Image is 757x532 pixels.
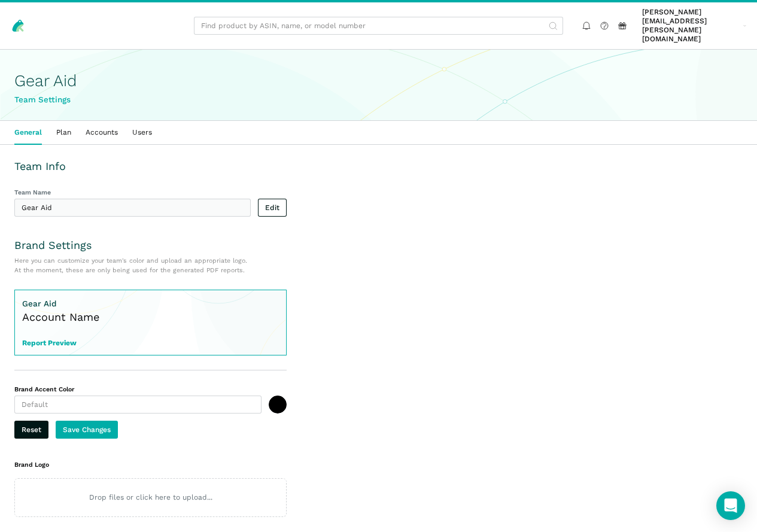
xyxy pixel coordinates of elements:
div: Open Intercom Messenger [716,491,745,520]
h3: Brand Settings [14,238,287,253]
a: [PERSON_NAME][EMAIL_ADDRESS][PERSON_NAME][DOMAIN_NAME] [639,6,750,45]
div: Team Settings [14,93,743,106]
a: General [7,121,49,144]
p: Here you can customize your team's color and upload an appropriate logo. At the moment, these are... [14,256,287,275]
div: Brand Logo [14,460,287,469]
label: Team Name [14,188,251,197]
input: Default [14,396,262,414]
button: Save Changes [56,421,118,439]
div: Report Preview [22,339,99,348]
h3: Team Info [14,159,287,174]
span: [PERSON_NAME][EMAIL_ADDRESS][PERSON_NAME][DOMAIN_NAME] [642,8,740,44]
label: Brand Accent Color [14,385,262,394]
a: Plan [49,121,78,144]
input: Find product by ASIN, name, or model number [194,17,563,35]
a: Accounts [78,121,125,144]
h1: Gear Aid [14,72,743,90]
div: Gear Aid [22,297,99,310]
a: Edit [258,199,287,217]
button: Reset [14,421,48,439]
div: Account Name [22,310,99,324]
a: Users [125,121,159,144]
